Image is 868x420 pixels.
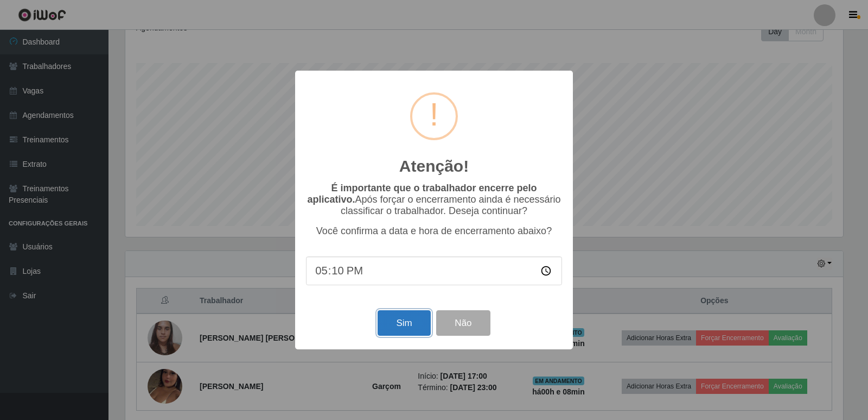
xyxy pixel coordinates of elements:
[307,183,537,205] b: É importante que o trabalhador encerre pelo aplicativo.
[306,225,562,237] p: Você confirma a data e hora de encerramento abaixo?
[399,156,469,176] h2: Atenção!
[306,183,562,217] p: Após forçar o encerramento ainda é necessário classificar o trabalhador. Deseja continuar?
[378,310,430,336] button: Sim
[436,310,490,336] button: Não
